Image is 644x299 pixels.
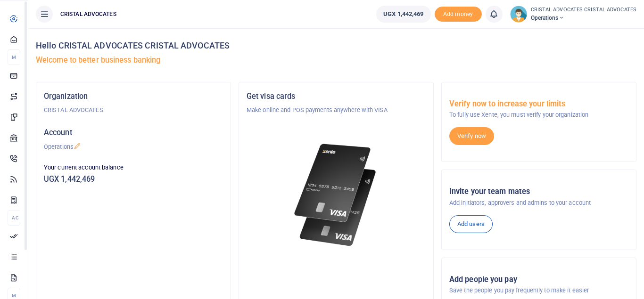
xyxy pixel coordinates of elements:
span: Operations [531,14,637,22]
li: Wallet ballance [372,6,434,23]
li: Toup your wallet [435,7,482,22]
a: Add users [449,215,493,233]
small: CRISTAL ADVOCATES CRISTAL ADVOCATES [531,6,637,14]
li: Ac [8,210,20,226]
li: M [8,49,20,65]
h5: Welcome to better business banking [36,56,636,65]
span: Add money [435,7,482,22]
img: profile-user [510,6,527,23]
p: Operations [44,142,223,152]
span: CRISTAL ADVOCATES [57,10,120,18]
h5: Add people you pay [449,275,628,284]
h5: Verify now to increase your limits [449,99,628,109]
h5: UGX 1,442,469 [44,175,223,184]
p: Make online and POS payments anywhere with VISA [247,105,426,115]
span: UGX 1,442,469 [383,9,423,19]
img: xente-_physical_cards.png [291,137,381,252]
p: To fully use Xente, you must verify your organization [449,110,628,120]
a: UGX 1,442,469 [376,6,430,23]
p: CRISTAL ADVOCATES [44,105,223,115]
a: Add money [435,10,482,17]
p: Save the people you pay frequently to make it easier [449,286,628,295]
h5: Organization [44,92,223,101]
h5: Get visa cards [247,92,426,101]
p: Your current account balance [44,163,223,172]
a: Verify now [449,127,494,145]
h5: Invite your team mates [449,187,628,196]
a: profile-user CRISTAL ADVOCATES CRISTAL ADVOCATES Operations [510,6,637,23]
p: Add initiators, approvers and admins to your account [449,198,628,208]
h5: Account [44,128,223,137]
h4: Hello CRISTAL ADVOCATES CRISTAL ADVOCATES [36,40,636,51]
